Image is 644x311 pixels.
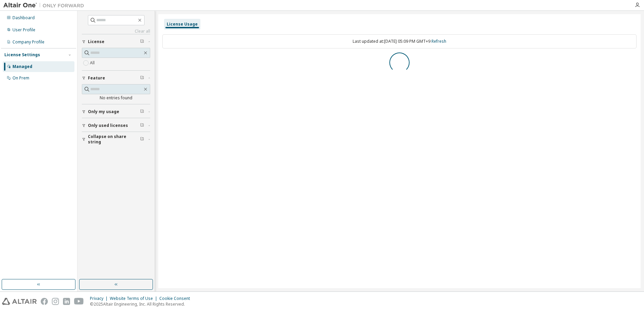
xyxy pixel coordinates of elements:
[140,75,144,81] span: Clear filter
[110,296,159,301] div: Website Terms of Use
[12,64,32,69] div: Managed
[82,29,150,34] a: Clear all
[2,298,37,305] img: altair_logo.svg
[431,38,446,44] a: Refresh
[88,134,140,145] span: Collapse on share string
[12,15,35,21] div: Dashboard
[140,123,144,128] span: Clear filter
[41,298,48,305] img: facebook.svg
[90,296,110,301] div: Privacy
[88,109,119,114] span: Only my usage
[3,2,88,9] img: Altair One
[63,298,70,305] img: linkedin.svg
[140,39,144,44] span: Clear filter
[140,137,144,142] span: Clear filter
[90,59,96,67] label: All
[88,75,105,81] span: Feature
[12,75,29,81] div: On Prem
[82,118,150,133] button: Only used licenses
[82,95,150,101] div: No entries found
[82,104,150,119] button: Only my usage
[82,34,150,49] button: License
[162,34,637,48] div: Last updated at: [DATE] 05:09 PM GMT+9
[12,39,44,45] div: Company Profile
[88,123,128,128] span: Only used licenses
[74,298,84,305] img: youtube.svg
[167,22,198,27] div: License Usage
[90,301,194,307] p: © 2025 Altair Engineering, Inc. All Rights Reserved.
[52,298,59,305] img: instagram.svg
[82,71,150,85] button: Feature
[12,27,35,33] div: User Profile
[140,109,144,114] span: Clear filter
[88,39,104,44] span: License
[4,52,40,58] div: License Settings
[159,296,194,301] div: Cookie Consent
[82,132,150,147] button: Collapse on share string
